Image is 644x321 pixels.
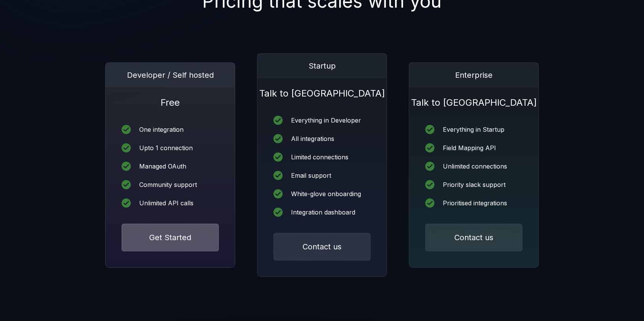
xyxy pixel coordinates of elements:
[291,191,361,197] div: White-glove onboarding
[106,87,235,109] h1: Free
[257,54,387,78] div: Startup
[443,145,496,151] div: Field Mapping API
[139,182,197,188] div: Community support
[273,152,283,162] img: icon
[122,143,131,152] img: icon
[291,172,331,179] div: Email support
[425,125,434,134] img: icon
[273,189,283,198] img: icon
[425,143,434,152] img: icon
[291,117,361,123] div: Everything in Developer
[443,163,507,169] div: Unlimited connections
[273,116,283,125] img: icon
[122,180,131,189] img: icon
[291,136,334,142] div: All integrations
[139,126,184,133] div: One integration
[291,154,348,160] div: Limited connections
[273,208,283,217] img: icon
[257,78,387,100] h1: Talk to [GEOGRAPHIC_DATA]
[425,180,434,189] img: icon
[409,87,538,109] h1: Talk to [GEOGRAPHIC_DATA]
[425,224,522,251] button: Contact us
[122,125,131,134] img: icon
[443,126,504,133] div: Everything in Startup
[425,198,434,208] img: icon
[106,63,235,87] div: Developer / Self hosted
[409,63,538,87] div: Enterprise
[443,200,507,206] div: Prioritised integrations
[273,134,283,143] img: icon
[273,171,283,180] img: icon
[122,198,131,208] img: icon
[122,224,219,251] button: Get Started
[139,163,186,169] div: Managed OAuth
[443,182,506,188] div: Priority slack support
[122,162,131,171] img: icon
[139,200,194,206] div: Unlimited API calls
[139,145,193,151] div: Upto 1 connection
[425,162,434,171] img: icon
[291,209,355,215] div: Integration dashboard
[273,233,371,260] button: Contact us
